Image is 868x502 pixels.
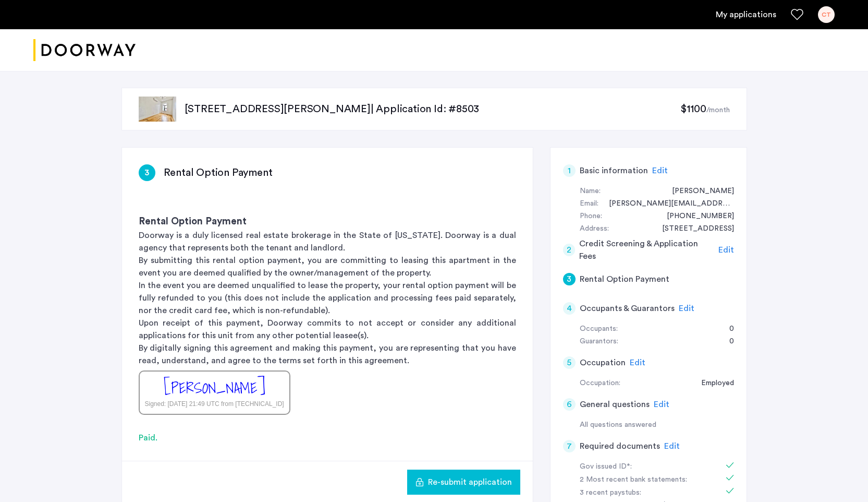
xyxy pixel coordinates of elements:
span: Edit [664,442,680,450]
div: Phone: [580,210,602,223]
div: 7 [563,440,576,452]
div: 4 [563,302,576,315]
h3: Rental Option Payment [139,214,516,229]
div: 3 [139,164,155,181]
h5: Credit Screening & Application Fees [579,237,714,262]
div: Guarantors: [580,336,618,348]
h3: Rental Option Payment [164,165,273,180]
div: 2 Most recent bank statements: [580,474,711,486]
h5: Occupants & Guarantors [580,302,675,315]
a: Cazamio logo [33,31,136,70]
div: Address: [580,223,609,235]
div: 0 [719,323,734,336]
div: 6 [563,398,576,411]
p: [STREET_ADDRESS][PERSON_NAME] | Application Id: #8503 [185,102,681,116]
div: thompson.clive@columbia.edu [598,198,734,210]
img: apartment [139,97,176,122]
div: Occupation: [580,377,620,390]
sub: /month [706,106,730,114]
p: Upon receipt of this payment, Doorway commits to not accept or consider any additional applicatio... [139,317,516,342]
div: Email: [580,198,598,210]
div: Gov issued ID*: [580,461,711,473]
div: 523 West 147th Street [652,223,734,235]
span: Edit [654,400,669,409]
span: Edit [652,166,668,175]
span: Edit [679,304,694,313]
h5: General questions [580,398,650,411]
div: Employed [691,377,734,390]
div: Paid. [139,432,516,444]
a: My application [716,8,776,21]
a: Favorites [791,8,803,21]
p: In the event you are deemed unqualified to lease the property, your rental option payment will be... [139,279,516,317]
button: button [407,470,520,495]
div: All questions answered [580,419,734,432]
div: CT [818,6,835,23]
div: +18563922643 [656,210,734,223]
h5: Occupation [580,356,626,369]
div: 3 [563,273,576,285]
span: Edit [718,246,734,254]
iframe: chat widget [824,460,858,492]
img: logo [33,31,136,70]
div: Clive Thompson [662,185,734,198]
span: $1100 [680,104,706,114]
div: 0 [719,336,734,348]
div: Name: [580,185,601,198]
p: By digitally signing this agreement and making this payment, you are representing that you have r... [139,342,516,367]
h5: Required documents [580,440,660,452]
span: Re-submit application [428,476,512,488]
div: 1 [563,164,576,177]
div: 3 recent paystubs: [580,487,711,499]
div: Signed: [DATE] 21:49 UTC from [TECHNICAL_ID] [145,399,284,409]
h5: Rental Option Payment [580,273,669,285]
div: [PERSON_NAME] [164,377,265,399]
p: By submitting this rental option payment, you are committing to leasing this apartment in the eve... [139,254,516,279]
div: Occupants: [580,323,618,336]
p: Doorway is a duly licensed real estate brokerage in the State of [US_STATE]. Doorway is a dual ag... [139,229,516,254]
h5: Basic information [580,164,648,177]
div: 5 [563,356,576,369]
span: Edit [630,358,645,367]
div: 2 [563,244,576,256]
